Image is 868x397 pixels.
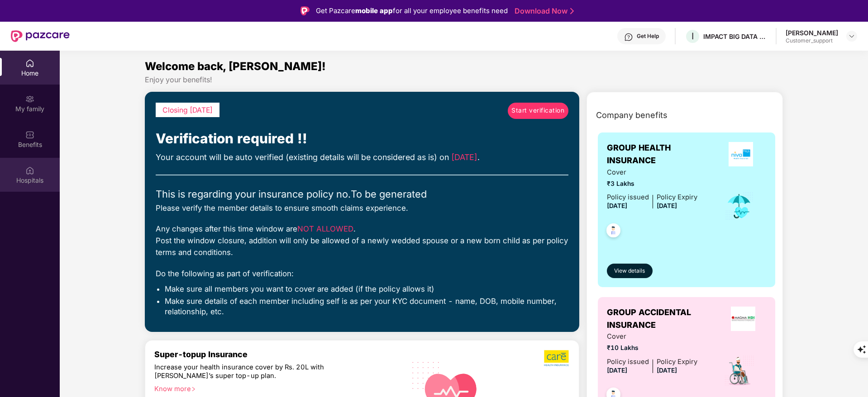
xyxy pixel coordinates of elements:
[729,142,753,166] img: insurerLogo
[25,166,34,175] img: svg+xml;base64,PHN2ZyBpZD0iSG9zcGl0YWxzIiB4bWxucz0iaHR0cDovL3d3dy53My5vcmcvMjAwMC9zdmciIHdpZHRoPS...
[145,60,326,73] span: Welcome back, [PERSON_NAME]!
[300,6,310,15] img: Logo
[156,128,568,149] div: Verification required !!
[607,264,653,278] button: View details
[570,6,574,16] img: Stroke
[451,152,477,162] span: [DATE]
[607,306,720,332] span: GROUP ACCIDENTAL INSURANCE
[191,387,196,392] span: right
[657,202,677,209] span: [DATE]
[607,202,627,209] span: [DATE]
[297,224,353,233] span: NOT ALLOWED
[25,59,34,68] img: svg+xml;base64,PHN2ZyBpZD0iSG9tZSIgeG1sbnM9Imh0dHA6Ly93d3cudzMub3JnLzIwMDAvc3ZnIiB3aWR0aD0iMjAiIG...
[724,355,755,387] img: icon
[657,367,677,374] span: [DATE]
[596,109,668,122] span: Company benefits
[731,307,755,331] img: insurerLogo
[25,130,34,139] img: svg+xml;base64,PHN2ZyBpZD0iQmVuZWZpdHMiIHhtbG5zPSJodHRwOi8vd3d3LnczLm9yZy8yMDAwL3N2ZyIgd2lkdGg9Ij...
[614,267,645,275] span: View details
[607,179,697,189] span: ₹3 Lakhs
[607,167,697,178] span: Cover
[607,343,697,353] span: ₹10 Lakhs
[508,103,568,119] a: Start verification
[624,33,633,42] img: svg+xml;base64,PHN2ZyBpZD0iSGVscC0zMngzMiIgeG1sbnM9Imh0dHA6Ly93d3cudzMub3JnLzIwMDAvc3ZnIiB3aWR0aD...
[607,142,715,167] span: GROUP HEALTH INSURANCE
[692,31,694,42] span: I
[156,151,568,164] div: Your account will be auto verified (existing details will be considered as is) on .
[607,192,649,203] div: Policy issued
[11,30,70,42] img: New Pazcare Logo
[607,331,697,342] span: Cover
[154,350,397,359] div: Super-topup Insurance
[165,284,568,294] li: Make sure all members you want to cover are added (if the policy allows it)
[657,192,697,203] div: Policy Expiry
[637,33,659,40] div: Get Help
[511,106,564,116] span: Start verification
[156,186,568,202] div: This is regarding your insurance policy no. To be generated
[786,28,838,37] div: [PERSON_NAME]
[355,6,393,15] strong: mobile app
[156,202,568,214] div: Please verify the member details to ensure smooth claims experience.
[607,367,627,374] span: [DATE]
[145,75,783,85] div: Enjoy your benefits!
[607,357,649,367] div: Policy issued
[316,5,508,16] div: Get Pazcare for all your employee benefits need
[156,223,568,259] div: Any changes after this time window are . Post the window closure, addition will only be allowed o...
[154,363,358,381] div: Increase your health insurance cover by Rs. 20L with [PERSON_NAME]’s super top-up plan.
[544,350,570,367] img: b5dec4f62d2307b9de63beb79f102df3.png
[703,32,767,41] div: IMPACT BIG DATA ANALYSIS PRIVATE LIMITED
[156,268,568,279] div: Do the following as part of verification:
[657,357,697,367] div: Policy Expiry
[165,296,568,317] li: Make sure details of each member including self is as per your KYC document - name, DOB, mobile n...
[848,33,855,40] img: svg+xml;base64,PHN2ZyBpZD0iRHJvcGRvd24tMzJ4MzIiIHhtbG5zPSJodHRwOi8vd3d3LnczLm9yZy8yMDAwL3N2ZyIgd2...
[162,106,213,114] span: Closing [DATE]
[786,37,838,44] div: Customer_support
[154,385,391,391] div: Know more
[25,95,34,104] img: svg+xml;base64,PHN2ZyB3aWR0aD0iMjAiIGhlaWdodD0iMjAiIHZpZXdCb3g9IjAgMCAyMCAyMCIgZmlsbD0ibm9uZSIgeG...
[725,191,754,221] img: icon
[602,221,625,243] img: svg+xml;base64,PHN2ZyB4bWxucz0iaHR0cDovL3d3dy53My5vcmcvMjAwMC9zdmciIHdpZHRoPSI0OC45NDMiIGhlaWdodD...
[515,6,571,16] a: Download Now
